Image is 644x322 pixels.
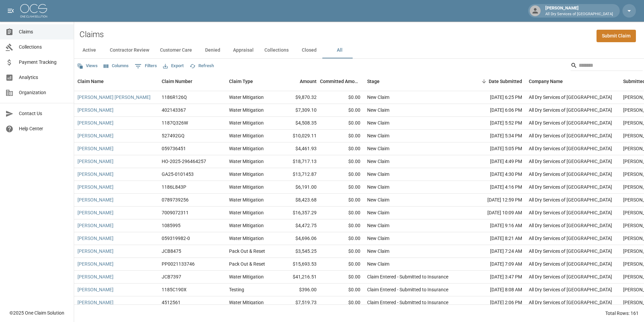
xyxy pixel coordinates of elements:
[545,11,613,17] p: All Dry Services of [GEOGRAPHIC_DATA]
[294,42,324,58] button: Closed
[320,181,364,194] div: $0.00
[77,171,114,178] a: [PERSON_NAME]
[465,219,525,232] div: [DATE] 9:16 AM
[529,145,612,152] div: All Dry Services of Atlanta
[320,232,364,245] div: $0.00
[367,184,389,190] div: New Claim
[367,72,380,91] div: Stage
[19,125,68,132] span: Help Center
[77,299,114,306] a: [PERSON_NAME]
[276,117,320,130] div: $4,508.35
[162,248,181,254] div: JCB8475
[4,4,18,18] button: open drawer
[597,30,636,42] a: Submit Claim
[367,119,389,126] div: New Claim
[20,4,47,18] img: ocs-logo-white-transparent.png
[74,42,104,58] button: Active
[571,60,643,72] div: Search
[320,91,364,104] div: $0.00
[367,209,389,216] div: New Claim
[320,72,360,91] div: Committed Amount
[529,196,612,203] div: All Dry Services of Atlanta
[162,158,206,165] div: HO-2025-296464257
[77,248,114,254] a: [PERSON_NAME]
[367,248,389,254] div: New Claim
[197,42,228,58] button: Denied
[465,91,525,104] div: [DATE] 6:25 PM
[226,72,276,91] div: Claim Type
[162,286,187,293] div: 1185C190X
[229,171,264,178] div: Water Mitigation
[529,235,612,242] div: All Dry Services of Atlanta
[367,261,389,267] div: New Claim
[162,132,185,139] div: 527492GQ
[465,168,525,181] div: [DATE] 4:30 PM
[529,107,612,113] div: All Dry Services of Atlanta
[479,77,489,86] button: Sort
[74,72,158,91] div: Claim Name
[276,181,320,194] div: $6,191.00
[162,72,192,91] div: Claim Number
[158,72,226,91] div: Claim Number
[465,232,525,245] div: [DATE] 8:21 AM
[75,61,99,71] button: Views
[364,72,465,91] div: Stage
[529,119,612,126] div: All Dry Services of Atlanta
[229,209,264,216] div: Water Mitigation
[529,222,612,229] div: All Dry Services of Atlanta
[529,132,612,139] div: All Dry Services of Atlanta
[605,310,639,317] div: Total Rows: 161
[324,42,355,58] button: All
[529,171,612,178] div: All Dry Services of Atlanta
[367,286,448,293] div: Claim Entered - Submitted to Insurance
[188,61,216,71] button: Refresh
[320,194,364,207] div: $0.00
[19,89,68,96] span: Organization
[229,119,264,126] div: Water Mitigation
[276,155,320,168] div: $18,717.13
[162,222,181,229] div: 1085995
[77,119,114,126] a: [PERSON_NAME]
[320,155,364,168] div: $0.00
[320,104,364,117] div: $0.00
[162,273,181,280] div: JCB7397
[9,310,64,316] div: © 2025 One Claim Solution
[161,61,185,71] button: Export
[320,130,364,142] div: $0.00
[320,117,364,130] div: $0.00
[529,261,612,267] div: All Dry Services of Atlanta
[77,145,114,152] a: [PERSON_NAME]
[229,107,264,113] div: Water Mitigation
[465,207,525,219] div: [DATE] 10:09 AM
[77,158,114,165] a: [PERSON_NAME]
[320,284,364,296] div: $0.00
[276,219,320,232] div: $4,472.75
[162,94,187,101] div: 1186R126Q
[162,235,190,242] div: 059319982-0
[465,258,525,271] div: [DATE] 7:09 AM
[367,107,389,113] div: New Claim
[276,142,320,155] div: $4,461.93
[162,299,181,306] div: 4512561
[276,284,320,296] div: $396.00
[320,207,364,219] div: $0.00
[367,94,389,101] div: New Claim
[529,94,612,101] div: All Dry Services of Atlanta
[543,5,616,17] div: [PERSON_NAME]
[367,273,448,280] div: Claim Entered - Submitted to Insurance
[276,104,320,117] div: $7,309.10
[465,181,525,194] div: [DATE] 4:16 PM
[320,142,364,155] div: $0.00
[162,119,188,126] div: 1187Q326W
[276,245,320,258] div: $3,545.25
[276,296,320,309] div: $7,519.73
[162,261,195,267] div: PP0021133746
[155,42,197,58] button: Customer Care
[19,28,68,35] span: Claims
[529,184,612,190] div: All Dry Services of Atlanta
[529,248,612,254] div: All Dry Services of Atlanta
[19,44,68,51] span: Collections
[276,194,320,207] div: $8,423.68
[229,72,253,91] div: Claim Type
[102,61,130,71] button: Select columns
